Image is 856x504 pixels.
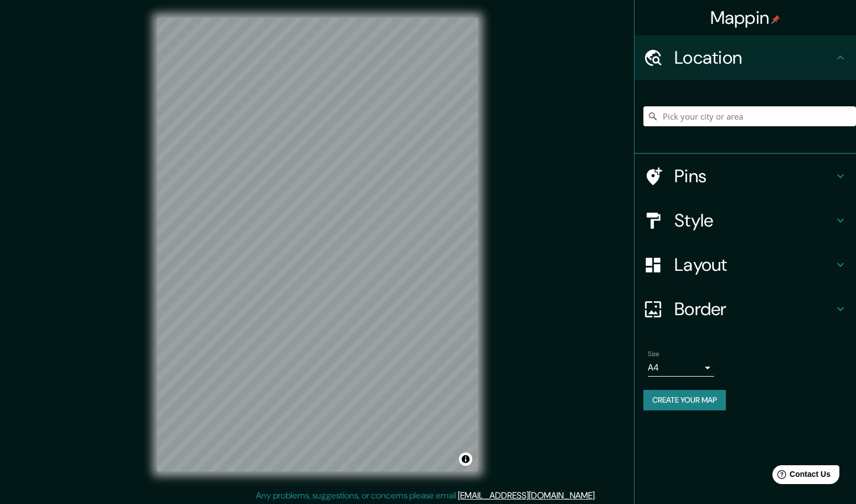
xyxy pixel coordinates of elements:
div: . [598,489,600,502]
a: [EMAIL_ADDRESS][DOMAIN_NAME] [458,490,595,501]
div: . [596,489,598,502]
button: Toggle attribution [459,452,472,466]
input: Pick your city or area [643,106,856,126]
canvas: Map [157,18,478,471]
div: Layout [635,243,856,287]
img: pin-icon.png [771,15,780,24]
label: Size [648,349,659,359]
div: Location [635,35,856,80]
h4: Border [674,298,834,320]
div: Border [635,287,856,331]
p: Any problems, suggestions, or concerns please email . [256,489,596,502]
h4: Pins [674,165,834,187]
h4: Layout [674,254,834,276]
h4: Mappin [710,7,781,29]
h4: Location [674,47,834,69]
iframe: Help widget launcher [757,461,844,492]
h4: Style [674,209,834,232]
div: Style [635,198,856,243]
div: Pins [635,154,856,198]
button: Create your map [643,390,726,410]
div: A4 [648,359,714,377]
